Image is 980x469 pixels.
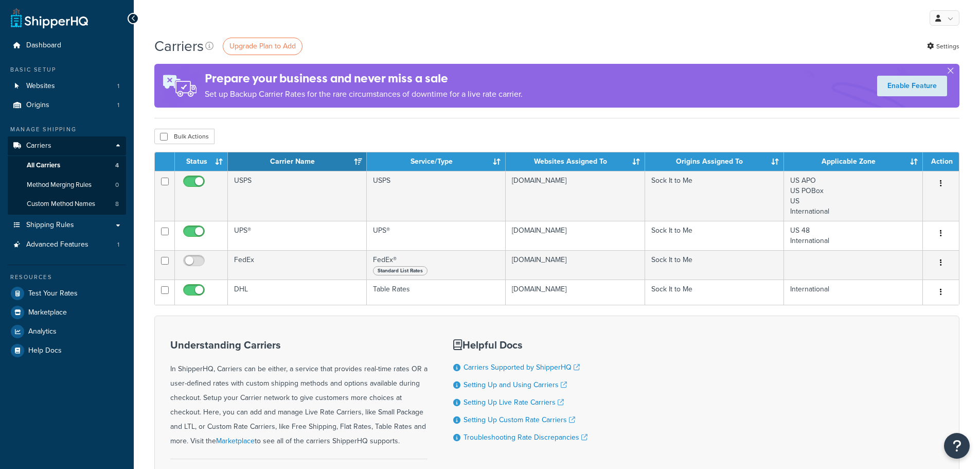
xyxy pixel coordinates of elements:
a: Setting Up Live Rate Carriers [464,397,564,408]
span: 4 [115,161,119,170]
a: Advanced Features 1 [8,235,126,254]
li: Custom Method Names [8,195,126,214]
span: Shipping Rules [26,221,74,230]
td: Sock It to Me [645,221,784,250]
td: Sock It to Me [645,250,784,280]
td: FedEx [228,250,367,280]
a: Troubleshooting Rate Discrepancies [464,432,587,443]
span: Test Your Rates [28,289,78,298]
a: Shipping Rules [8,216,126,235]
td: Sock It to Me [645,280,784,305]
li: Advanced Features [8,235,126,254]
td: DHL [228,280,367,305]
li: Carriers [8,136,126,215]
div: In ShipperHQ, Carriers can be either, a service that provides real-time rates OR a user-defined r... [170,339,427,448]
a: Settings [927,39,959,54]
span: 1 [117,82,119,91]
li: Origins [8,96,126,115]
p: Set up Backup Carrier Rates for the rare circumstances of downtime for a live rate carrier. [205,87,523,101]
a: Websites 1 [8,77,126,96]
a: Marketplace [216,436,255,446]
span: 1 [117,240,119,249]
a: Carriers Supported by ShipperHQ [464,362,580,373]
h3: Helpful Docs [453,339,587,351]
button: Open Resource Center [944,433,970,459]
span: Carriers [26,142,51,150]
h1: Carriers [154,36,204,56]
li: All Carriers [8,156,126,175]
a: Test Your Rates [8,284,126,303]
span: Method Merging Rules [27,181,92,189]
a: ShipperHQ Home [11,8,88,28]
a: Dashboard [8,36,126,55]
a: Setting Up and Using Carriers [464,379,567,390]
h3: Understanding Carriers [170,339,427,351]
th: Applicable Zone: activate to sort column ascending [784,152,923,171]
span: Custom Method Names [27,200,95,209]
li: Websites [8,77,126,96]
a: Setting Up Custom Rate Carriers [464,414,575,425]
th: Action [923,152,959,171]
td: International [784,280,923,305]
span: Upgrade Plan to Add [229,41,296,51]
span: 8 [115,200,119,209]
span: Standard List Rates [373,266,427,275]
a: Origins 1 [8,96,126,115]
span: Advanced Features [26,240,88,249]
h4: Prepare your business and never miss a sale [205,70,523,87]
span: Origins [26,101,49,110]
a: Custom Method Names 8 [8,195,126,214]
td: [DOMAIN_NAME] [506,250,645,280]
div: Basic Setup [8,65,126,74]
td: Sock It to Me [645,171,784,221]
span: 1 [117,101,119,110]
td: UPS® [367,221,506,250]
li: Method Merging Rules [8,176,126,195]
td: [DOMAIN_NAME] [506,280,645,305]
img: ad-rules-rateshop-fe6ec290ccb7230408bd80ed9643f0289d75e0ffd9eb532fc0e269fcd187b520.png [154,64,205,108]
a: Help Docs [8,341,126,360]
div: Manage Shipping [8,125,126,134]
span: Websites [26,82,55,91]
th: Websites Assigned To: activate to sort column ascending [506,152,645,171]
span: All Carriers [27,161,60,170]
span: 0 [115,181,119,189]
a: Analytics [8,322,126,341]
td: US 48 International [784,221,923,250]
a: Method Merging Rules 0 [8,176,126,195]
a: All Carriers 4 [8,156,126,175]
span: Marketplace [28,308,67,317]
a: Upgrade Plan to Add [223,38,302,55]
th: Service/Type: activate to sort column ascending [367,152,506,171]
span: Analytics [28,327,57,336]
td: [DOMAIN_NAME] [506,171,645,221]
span: Help Docs [28,346,62,355]
button: Bulk Actions [154,129,215,144]
th: Status: activate to sort column ascending [175,152,228,171]
th: Carrier Name: activate to sort column ascending [228,152,367,171]
td: UPS® [228,221,367,250]
td: Table Rates [367,280,506,305]
a: Carriers [8,136,126,155]
div: Resources [8,273,126,282]
td: USPS [228,171,367,221]
a: Marketplace [8,303,126,322]
td: USPS [367,171,506,221]
td: US APO US POBox US International [784,171,923,221]
th: Origins Assigned To: activate to sort column ascending [645,152,784,171]
a: Enable Feature [877,76,947,96]
span: Dashboard [26,41,61,50]
td: [DOMAIN_NAME] [506,221,645,250]
td: FedEx® [367,250,506,280]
